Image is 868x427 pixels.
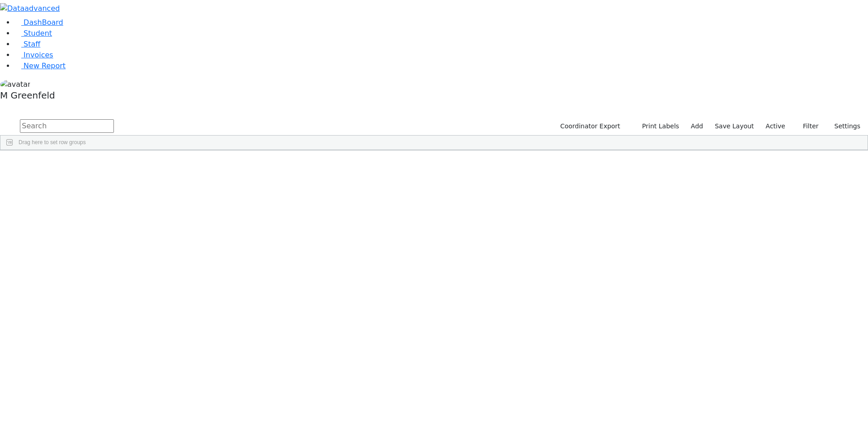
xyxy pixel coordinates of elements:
[711,119,758,133] button: Save Layout
[14,51,53,59] a: Invoices
[14,40,40,48] a: Staff
[20,119,114,133] input: Search
[24,18,63,27] span: DashBoard
[762,119,789,133] label: Active
[24,51,53,59] span: Invoices
[14,61,66,70] a: New Report
[554,119,624,133] button: Coordinator Export
[823,119,864,133] button: Settings
[632,119,683,133] button: Print Labels
[14,18,63,27] a: DashBoard
[687,119,707,133] a: Add
[24,61,66,70] span: New Report
[24,29,52,38] span: Student
[14,29,52,38] a: Student
[24,40,40,48] span: Staff
[19,139,86,145] span: Drag here to set row groups
[791,119,823,133] button: Filter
